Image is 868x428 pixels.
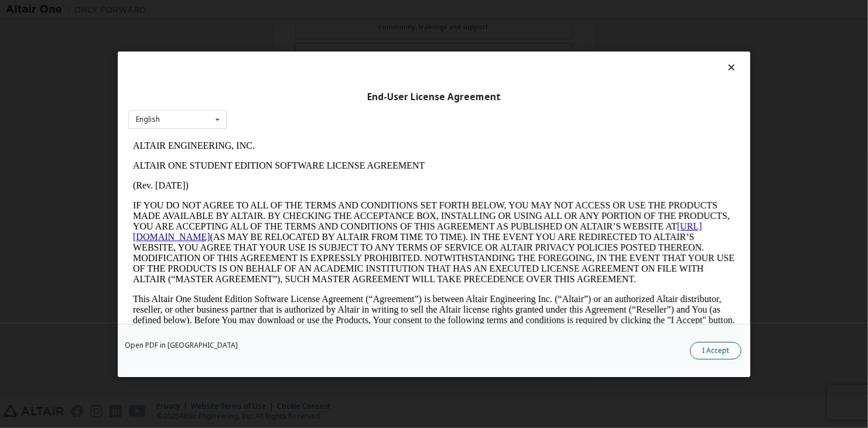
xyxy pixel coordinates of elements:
div: English [136,116,160,123]
p: IF YOU DO NOT AGREE TO ALL OF THE TERMS AND CONDITIONS SET FORTH BELOW, YOU MAY NOT ACCESS OR USE... [5,64,607,149]
p: ALTAIR ONE STUDENT EDITION SOFTWARE LICENSE AGREEMENT [5,25,607,35]
p: (Rev. [DATE]) [5,44,607,55]
a: [URL][DOMAIN_NAME] [5,85,574,106]
a: Open PDF in [GEOGRAPHIC_DATA] [125,341,238,348]
button: I Accept [690,341,741,359]
p: ALTAIR ENGINEERING, INC. [5,5,607,15]
p: This Altair One Student Edition Software License Agreement (“Agreement”) is between Altair Engine... [5,158,607,200]
div: End-User License Agreement [128,91,740,102]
